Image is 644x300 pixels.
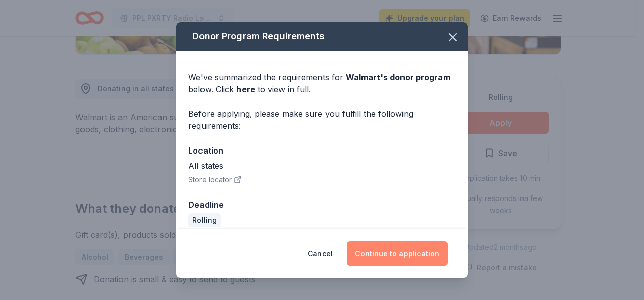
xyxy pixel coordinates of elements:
[188,160,456,172] div: All states
[188,198,456,211] div: Deadline
[188,108,456,132] div: Before applying, please make sure you fulfill the following requirements:
[188,213,221,227] div: Rolling
[308,241,333,266] button: Cancel
[188,144,456,157] div: Location
[346,72,450,82] span: Walmart 's donor program
[188,71,456,95] div: We've summarized the requirements for below. Click to view in full.
[347,241,448,266] button: Continue to application
[236,83,255,95] a: here
[188,174,242,186] button: Store locator
[176,22,468,51] div: Donor Program Requirements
